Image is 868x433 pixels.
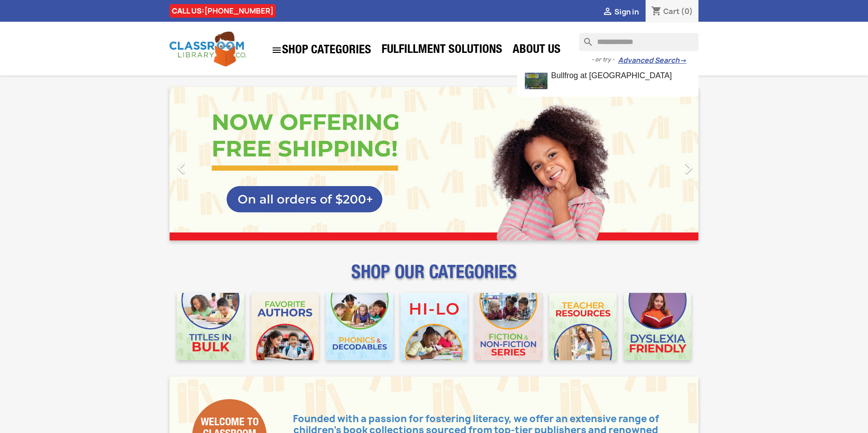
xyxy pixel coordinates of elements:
a: Fulfillment Solutions [377,42,507,60]
span: Sign in [614,7,639,17]
div: CALL US: [170,4,276,18]
i:  [602,7,613,18]
a: SHOP CATEGORIES [267,40,376,60]
i:  [271,45,282,56]
img: CLC_Dyslexia_Mobile.jpg [624,293,691,360]
ul: Carousel container [170,87,698,240]
img: CLC_Phonics_And_Decodables_Mobile.jpg [326,293,393,360]
span: → [679,56,686,65]
img: bullfrog-at-magnolia-circle.jpg [525,70,547,92]
img: Classroom Library Company [170,32,246,66]
span: Cart [663,6,679,16]
a: About Us [508,42,565,60]
a: Advanced Search→ [618,56,686,65]
img: CLC_Favorite_Authors_Mobile.jpg [251,293,319,360]
i:  [677,157,700,179]
img: CLC_HiLo_Mobile.jpg [401,293,468,360]
a:  Sign in [602,7,639,17]
i: shopping_cart [651,6,662,17]
a: Next [619,87,699,240]
span: Bullfrog at [GEOGRAPHIC_DATA] [551,71,672,80]
img: CLC_Bulk_Mobile.jpg [177,293,244,360]
a: Previous [170,87,249,240]
p: SHOP OUR CATEGORIES [170,269,698,286]
i:  [170,157,193,179]
i: search [579,33,590,44]
span: - or try - [591,55,618,64]
img: CLC_Fiction_Nonfiction_Mobile.jpg [475,293,542,360]
img: CLC_Teacher_Resources_Mobile.jpg [549,293,617,360]
a: [PHONE_NUMBER] [204,6,274,16]
input: Search [579,33,698,51]
span: (0) [681,6,693,16]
